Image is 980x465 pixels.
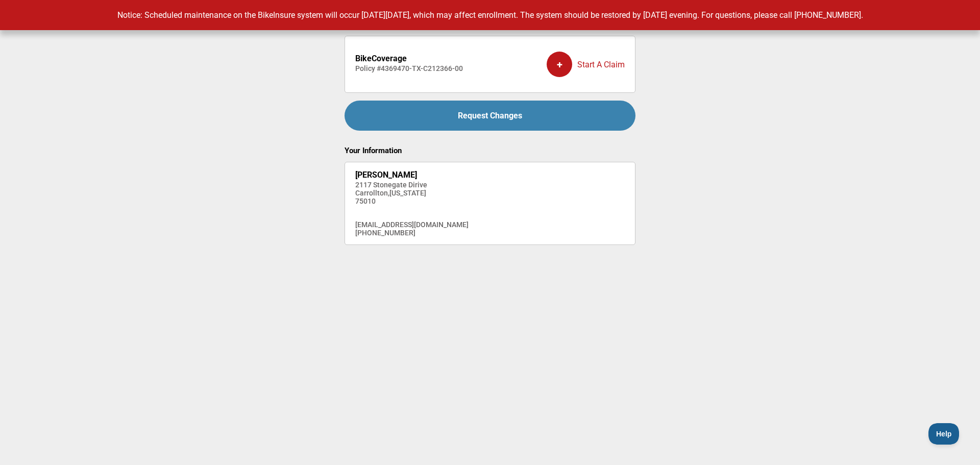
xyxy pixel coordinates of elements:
[355,189,469,197] h4: Carrollton , [US_STATE]
[547,52,572,77] div: +
[355,64,463,72] h4: Policy # 4369470-TX-C212366-00
[345,146,635,155] h2: Your Information
[355,229,469,237] h4: [PHONE_NUMBER]
[355,197,469,205] h4: 75010
[355,54,407,63] strong: BikeCoverage
[345,101,635,131] a: Request Changes
[547,44,625,85] div: Start A Claim
[355,170,417,180] strong: [PERSON_NAME]
[355,221,469,229] h4: [EMAIL_ADDRESS][DOMAIN_NAME]
[547,44,625,85] a: +Start A Claim
[355,181,469,189] h4: 2117 Stonegate Dirive
[928,423,960,445] iframe: Toggle Customer Support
